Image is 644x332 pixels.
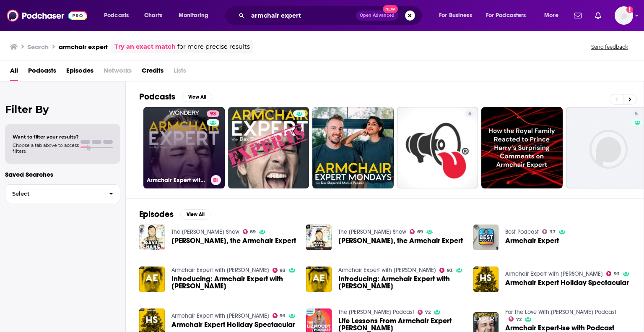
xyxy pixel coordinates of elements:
span: For Podcasters [486,10,526,21]
h2: Podcasts [139,91,175,102]
img: Armchair Expert Holiday Spectacular [473,267,499,292]
button: open menu [538,9,569,22]
a: Armchair Expert with Dax Shepard [171,312,269,319]
a: 93 [606,271,620,276]
img: Introducing: Armchair Expert with Dax Shepard [139,267,165,292]
img: Dax Shepard, the Armchair Expert [139,225,165,250]
a: 69 [243,229,256,234]
span: Lists [174,64,186,81]
h2: Episodes [139,209,174,220]
a: Best Podcast [505,228,539,235]
span: More [544,10,558,21]
a: 93 [273,313,286,318]
a: 37 [542,229,556,234]
img: Podchaser - Follow, Share and Rate Podcasts [7,8,87,24]
a: All [10,64,18,81]
a: Show notifications dropdown [592,8,605,23]
span: 93 [280,269,286,272]
button: open menu [98,9,140,22]
img: Armchair Expert [473,225,499,250]
img: Introducing: Armchair Expert with Dax Shepard [306,267,332,292]
a: Armchair Expert with Dax Shepard [338,267,436,274]
a: 72 [418,310,431,315]
a: Dax Shepard, the Armchair Expert [338,237,463,244]
span: 93 [280,314,286,318]
span: for more precise results [177,42,250,52]
span: Networks [104,64,132,81]
button: open menu [433,9,483,22]
a: 5 [631,110,641,117]
a: The Liz Moody Podcast [338,308,414,316]
button: Send feedback [589,43,631,50]
span: [PERSON_NAME], the Armchair Expert [338,237,463,244]
a: Armchair Expert [505,237,559,244]
a: EpisodesView All [139,209,210,220]
span: For Business [439,10,472,21]
a: 93 [207,110,219,117]
span: 5 [468,110,471,118]
span: 72 [516,318,522,322]
button: open menu [173,9,219,22]
button: open menu [480,9,538,22]
a: 93Armchair Expert with [PERSON_NAME] [143,107,225,188]
a: Life Lessons From Armchair Expert Monica Padman [338,317,463,332]
span: Charts [144,10,162,21]
a: Armchair Expert with Dax Shepard [505,270,603,277]
a: Charts [139,9,167,22]
span: Podcasts [104,10,129,21]
a: 69 [410,229,423,234]
span: 72 [425,311,431,314]
span: 5 [635,110,638,118]
button: Show profile menu [615,6,633,25]
span: 93 [447,269,453,272]
h3: Search [28,43,49,51]
button: View All [182,92,212,102]
a: Credits [142,64,164,81]
span: New [383,5,398,13]
a: Introducing: Armchair Expert with Dax Shepard [171,275,296,290]
img: User Profile [615,6,633,25]
span: 69 [250,230,256,234]
span: Life Lessons From Armchair Expert [PERSON_NAME] [338,317,463,332]
div: Search podcasts, credits, & more... [233,6,430,25]
span: Select [5,191,102,196]
a: 5 [397,107,478,188]
span: Logged in as ei1745 [615,6,633,25]
a: Podcasts [28,64,56,81]
a: PodcastsView All [139,91,212,102]
button: Select [5,184,120,203]
button: Open AdvancedNew [356,10,398,21]
span: Want to filter your results? [13,134,79,140]
span: Monitoring [179,10,208,21]
span: 69 [417,230,423,234]
a: Episodes [66,64,93,81]
input: Search podcasts, credits, & more... [248,9,356,22]
h3: Armchair Expert with [PERSON_NAME] [147,177,208,184]
a: Armchair Expert Holiday Spectacular [171,321,295,328]
a: Armchair Expert with Dax Shepard [171,267,269,274]
a: Armchair Expert Holiday Spectacular [505,279,629,286]
span: 37 [550,230,556,234]
a: 72 [509,316,522,322]
button: View All [180,209,210,220]
p: Saved Searches [5,170,120,178]
a: 93 [273,268,286,273]
a: For The Love With Jen Hatmaker Podcast [505,308,616,316]
span: Choose a tab above to access filters. [13,142,79,154]
a: Dax Shepard, the Armchair Expert [306,225,332,250]
a: 93 [439,268,453,273]
a: The Dave Chang Show [338,228,406,235]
